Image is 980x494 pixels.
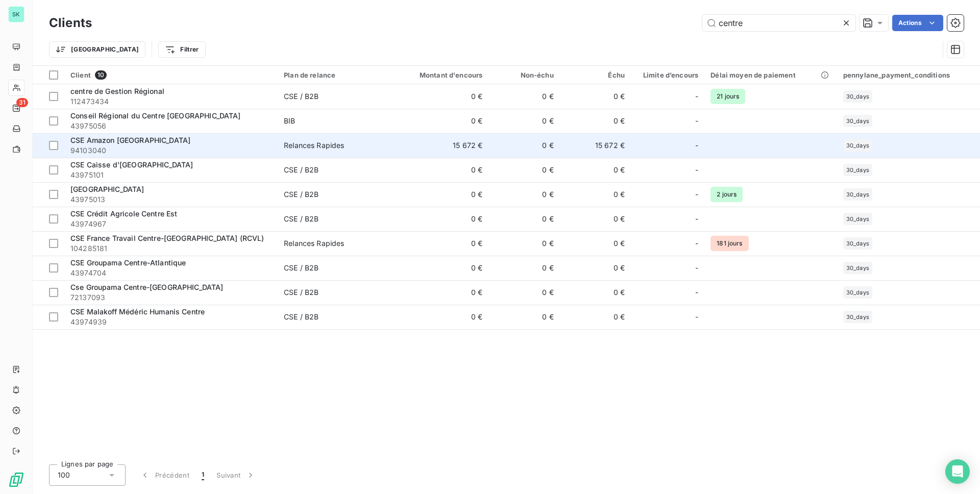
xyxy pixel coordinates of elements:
[710,236,748,251] span: 181 jours
[284,287,318,298] div: CSE / B2B
[70,121,272,131] span: 43975056
[49,41,145,58] button: [GEOGRAPHIC_DATA]
[710,89,745,104] span: 21 jours
[560,133,631,158] td: 15 672 €
[284,238,344,249] div: Relances Rapides
[394,207,489,231] td: 0 €
[70,96,272,107] span: 112473434
[70,234,264,242] span: CSE France Travail Centre-[GEOGRAPHIC_DATA] (RCVL)
[70,292,272,303] span: 72137093
[488,231,559,256] td: 0 €
[495,71,553,79] div: Non-échu
[394,133,489,158] td: 15 672 €
[210,464,262,486] button: Suivant
[488,133,559,158] td: 0 €
[284,189,318,200] div: CSE / B2B
[892,15,943,31] button: Actions
[284,116,295,126] div: BIB
[70,243,272,254] span: 104285181
[284,214,318,224] div: CSE / B2B
[284,263,318,273] div: CSE / B2B
[70,111,241,120] span: Conseil Régional du Centre [GEOGRAPHIC_DATA]
[560,109,631,133] td: 0 €
[488,158,559,182] td: 0 €
[945,459,970,484] div: Open Intercom Messenger
[70,209,178,218] span: CSE Crédit Agricole Centre Est
[846,191,869,197] span: 30_days
[695,165,698,175] span: -
[560,182,631,207] td: 0 €
[70,170,272,180] span: 43975101
[846,216,869,222] span: 30_days
[846,93,869,100] span: 30_days
[202,470,204,480] span: 1
[394,280,489,305] td: 0 €
[695,263,698,273] span: -
[702,15,855,31] input: Rechercher
[488,84,559,109] td: 0 €
[488,109,559,133] td: 0 €
[70,194,272,205] span: 43975013
[710,187,743,202] span: 2 jours
[70,71,91,79] span: Client
[16,98,28,107] span: 31
[284,91,318,102] div: CSE / B2B
[195,464,210,486] button: 1
[70,219,272,229] span: 43974967
[70,136,190,144] span: CSE Amazon [GEOGRAPHIC_DATA]
[695,238,698,249] span: -
[846,240,869,246] span: 30_days
[843,71,974,79] div: pennylane_payment_conditions
[70,258,186,267] span: CSE Groupama Centre-Atlantique
[70,160,193,169] span: CSE Caisse d'[GEOGRAPHIC_DATA]
[560,280,631,305] td: 0 €
[394,84,489,109] td: 0 €
[695,214,698,224] span: -
[400,71,483,79] div: Montant d'encours
[284,140,344,151] div: Relances Rapides
[846,118,869,124] span: 30_days
[488,280,559,305] td: 0 €
[49,14,92,32] h3: Clients
[488,305,559,329] td: 0 €
[70,317,272,327] span: 43974939
[158,41,205,58] button: Filtrer
[394,182,489,207] td: 0 €
[560,231,631,256] td: 0 €
[70,307,205,316] span: CSE Malakoff Médéric Humanis Centre
[70,268,272,278] span: 43974704
[8,472,24,488] img: Logo LeanPay
[58,470,70,480] span: 100
[560,158,631,182] td: 0 €
[70,145,272,156] span: 94103040
[846,142,869,149] span: 30_days
[846,314,869,320] span: 30_days
[637,71,698,79] div: Limite d’encours
[710,71,831,79] div: Délai moyen de paiement
[394,158,489,182] td: 0 €
[695,140,698,151] span: -
[566,71,625,79] div: Échu
[695,287,698,298] span: -
[488,182,559,207] td: 0 €
[488,207,559,231] td: 0 €
[560,256,631,280] td: 0 €
[70,87,164,95] span: centre de Gestion Régional
[284,165,318,175] div: CSE / B2B
[394,305,489,329] td: 0 €
[8,6,24,22] div: SK
[560,84,631,109] td: 0 €
[695,91,698,102] span: -
[70,283,224,291] span: Cse Groupama Centre-[GEOGRAPHIC_DATA]
[284,71,387,79] div: Plan de relance
[846,289,869,295] span: 30_days
[560,305,631,329] td: 0 €
[70,185,144,193] span: [GEOGRAPHIC_DATA]
[560,207,631,231] td: 0 €
[134,464,195,486] button: Précédent
[695,116,698,126] span: -
[695,312,698,322] span: -
[394,231,489,256] td: 0 €
[394,109,489,133] td: 0 €
[95,70,107,80] span: 10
